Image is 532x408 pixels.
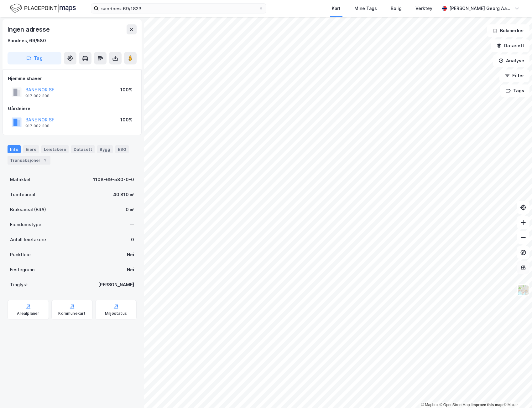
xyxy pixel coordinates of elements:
div: Bolig [391,5,402,12]
a: Improve this map [472,403,503,407]
div: Leietakere [41,145,69,153]
div: Gårdeiere [8,105,136,112]
div: Tinglyst [10,281,28,288]
button: Datasett [491,39,529,52]
input: Søk på adresse, matrikkel, gårdeiere, leietakere eller personer [99,4,258,13]
div: Bruksareal (BRA) [10,206,46,213]
div: Verktøy [415,5,432,12]
iframe: Chat Widget [501,378,532,408]
div: Tomteareal [10,191,35,198]
div: Punktleie [10,251,31,258]
div: Hjemmelshaver [8,75,136,82]
div: Festegrunn [10,266,34,273]
div: 40 810 ㎡ [113,191,134,198]
div: Arealplaner [17,311,39,316]
a: OpenStreetMap [440,403,470,407]
div: Ingen adresse [8,24,51,34]
div: [PERSON_NAME] [98,281,134,288]
div: 1108-69-580-0-0 [93,176,134,183]
div: 0 ㎡ [126,206,134,213]
div: Bygg [97,145,113,153]
button: Analyse [493,54,529,67]
div: — [130,221,134,228]
img: Z [517,284,529,296]
button: Filter [499,69,529,82]
button: Tag [8,52,61,64]
div: Info [8,145,21,153]
div: Transaksjoner [8,156,50,165]
img: logo.f888ab2527a4732fd821a326f86c7f29.svg [10,3,76,14]
div: 100% [120,116,133,124]
div: [PERSON_NAME] Georg Aass [PERSON_NAME] [449,5,512,12]
div: Antall leietakere [10,236,46,243]
div: 1 [42,157,48,163]
div: 917 082 308 [25,124,50,129]
button: Tags [500,84,529,97]
div: Nei [127,251,134,258]
div: Eiere [23,145,39,153]
div: 917 082 308 [25,94,50,99]
div: 100% [120,86,133,94]
div: Kommunekart [58,311,86,316]
div: Kart [332,5,341,12]
a: Mapbox [421,403,438,407]
div: Eiendomstype [10,221,41,228]
div: Nei [127,266,134,273]
button: Bokmerker [487,24,529,37]
div: 0 [131,236,134,243]
div: Sandnes, 69/580 [8,37,46,44]
div: Kontrollprogram for chat [501,378,532,408]
div: Mine Tags [354,5,377,12]
div: Datasett [71,145,95,153]
div: Matrikkel [10,176,30,183]
div: Miljøstatus [105,311,127,316]
div: ESG [115,145,129,153]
